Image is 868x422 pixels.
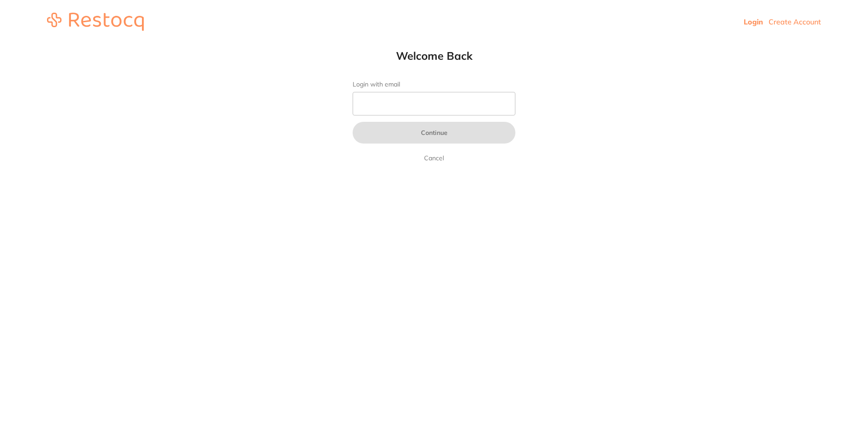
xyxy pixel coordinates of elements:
[744,17,763,26] a: Login
[335,49,533,62] h1: Welcome Back
[47,13,144,31] img: restocq_logo.svg
[422,153,446,163] a: Cancel
[353,81,515,88] label: Login with email
[353,122,515,144] button: Continue
[769,17,821,26] a: Create Account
